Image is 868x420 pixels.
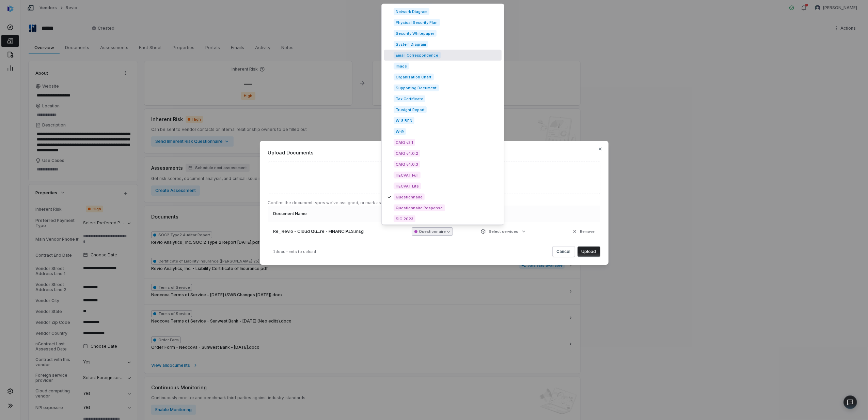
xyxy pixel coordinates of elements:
[394,95,425,102] span: Tax Certificate
[412,227,453,236] button: Questionnaire
[394,117,414,124] span: W-8 BEN
[578,246,600,257] button: Upload
[394,194,425,200] span: Questionnaire
[394,215,415,222] span: SIG 2023
[394,150,420,157] span: CAIQ v4.0.2
[268,206,408,222] th: Document Name
[478,225,528,238] button: Select services
[394,52,441,59] span: Email Correspondence
[394,8,429,15] span: Network Diagram
[268,200,600,206] p: Confirm the document types we've assigned, or mark as "Supporting document" if no options apply.
[394,85,439,91] span: Supporting Document
[394,161,420,168] span: CAIQ v4.0.3
[570,225,597,238] button: Remove
[394,74,434,80] span: Organization Chart
[394,205,445,211] span: Questionnaire Response
[273,228,364,235] span: Re_ Revio - Cloud Qu...re - FINANCIALS.msg
[394,106,427,113] span: Trusight Report
[476,206,552,222] th: Services
[553,246,575,257] button: Cancel
[394,139,415,146] span: CAIQ v3.1
[273,249,316,254] span: 1 documents to upload
[394,172,421,179] span: HECVAT Full
[394,30,437,37] span: Security Whitepaper
[394,183,421,190] span: HECVAT Lite
[394,63,409,70] span: Image
[394,41,428,48] span: System Diagram
[394,19,440,26] span: Physical Security Plan
[394,128,406,135] span: W-9
[268,149,600,156] span: Upload Documents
